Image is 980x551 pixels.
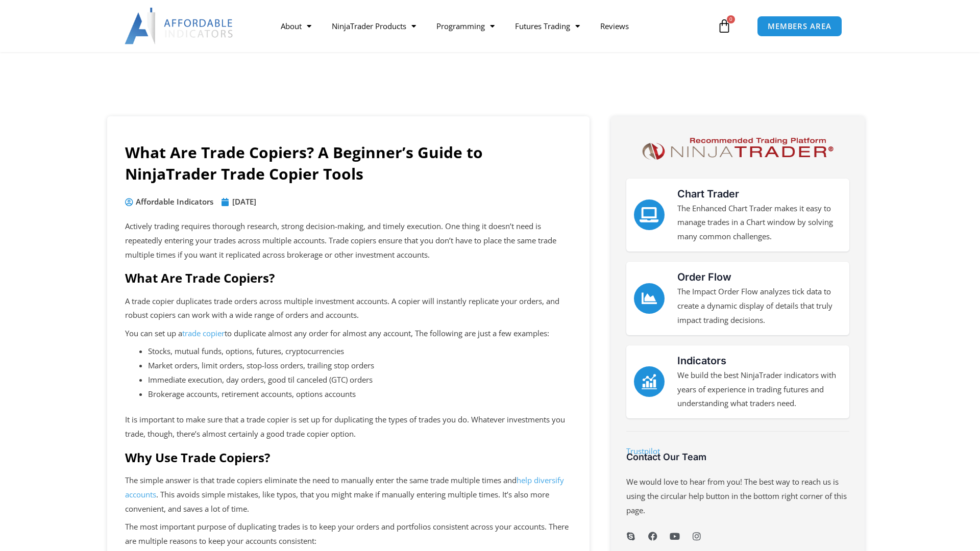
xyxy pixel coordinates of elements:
[148,360,374,370] span: Market orders, limit orders, stop-loss orders, trailing stop orders
[133,195,213,209] span: Affordable Indicators
[148,374,373,385] span: Immediate execution, day orders, good til canceled (GTC) orders
[125,328,549,338] span: You can set up a to duplicate almost any order for almost any account, The following are just a f...
[626,451,849,463] h3: Contact Our Team
[125,270,572,286] h2: What Are Trade Copiers?
[148,346,344,356] span: Stocks, mutual funds, options, futures, cryptocurrencies
[125,221,556,260] span: Actively trading requires thorough research, strong decision-making, and timely execution. One th...
[148,389,356,399] span: Brokerage accounts, retirement accounts, options accounts
[125,521,569,546] span: The most important purpose of duplicating trades is to keep your orders and portfolios consistent...
[677,188,739,200] a: Chart Trader
[125,296,559,320] span: A trade copier duplicates trade orders across multiple investment accounts. A copier will instant...
[757,16,842,37] a: MEMBERS AREA
[677,271,731,283] a: Order Flow
[125,8,234,44] img: LogoAI | Affordable Indicators – NinjaTrader
[505,14,590,38] a: Futures Trading
[634,199,665,230] a: Chart Trader
[271,14,322,38] a: About
[182,328,225,338] a: trade copier
[626,475,849,518] p: We would love to hear from you! The best way to reach us is using the circular help button in the...
[590,14,639,38] a: Reviews
[125,414,565,439] span: It is important to make sure that a trade copier is set up for duplicating the types of trades yo...
[271,14,715,38] nav: Menu
[125,142,572,185] h1: What Are Trade Copiers? A Beginner’s Guide to NinjaTrader Trade Copier Tools
[125,449,572,465] h2: Why Use Trade Copiers?
[634,366,665,397] a: Indicators
[634,283,665,314] a: Order Flow
[125,475,564,499] a: help diversify accounts
[702,11,747,41] a: 0
[768,22,831,30] span: MEMBERS AREA
[677,202,842,244] p: The Enhanced Chart Trader makes it easy to manage trades in a Chart window by solving many common...
[426,14,505,38] a: Programming
[322,14,426,38] a: NinjaTrader Products
[626,446,660,456] a: Trustpilot
[125,475,564,514] span: The simple answer is that trade copiers eliminate the need to manually enter the same trade multi...
[677,368,842,411] p: We build the best NinjaTrader indicators with years of experience in trading futures and understa...
[677,285,842,328] p: The Impact Order Flow analyzes tick data to create a dynamic display of details that truly impact...
[727,15,735,23] span: 0
[232,196,256,207] time: [DATE]
[677,355,726,367] a: Indicators
[638,134,838,163] img: NinjaTrader Logo | Affordable Indicators – NinjaTrader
